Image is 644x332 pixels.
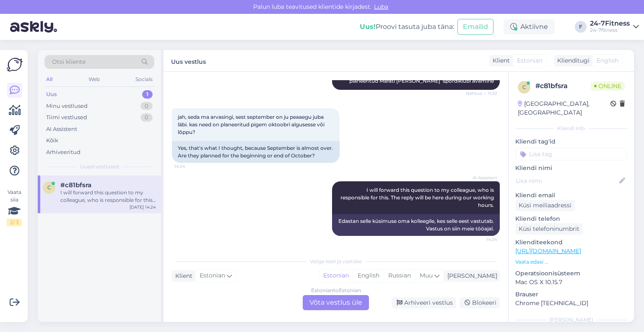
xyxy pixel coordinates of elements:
[504,19,555,34] div: Aktiivne
[517,56,543,65] span: Estonian
[590,27,630,34] div: 24-7fitness
[172,141,340,163] div: Yes, that's what I thought, because September is almost over. Are they planned for the beginning ...
[371,3,391,10] span: Luba
[420,272,433,279] span: Muu
[515,269,627,278] p: Operatsioonisüsteem
[466,90,497,97] span: Nähtud ✓ 11:32
[46,102,88,110] div: Minu vestlused
[518,99,610,117] div: [GEOGRAPHIC_DATA], [GEOGRAPHIC_DATA]
[60,181,91,189] span: #c81bfsra
[134,74,154,85] div: Socials
[466,236,497,243] span: 14:24
[516,176,618,186] input: Lisa nimi
[384,269,415,282] div: Russian
[87,74,101,85] div: Web
[515,258,627,266] p: Vaata edasi ...
[60,189,156,204] div: I will forward this question to my colleague, who is responsible for this. The reply will be here...
[554,56,589,65] div: Klienditugi
[303,295,369,310] div: Võta vestlus üle
[515,278,627,287] p: Mac OS X 10.15.7
[466,175,497,181] span: AI Assistent
[489,56,510,65] div: Klient
[515,191,627,200] p: Kliendi email
[360,23,376,31] b: Uus!
[178,114,326,135] span: jah, seda ma arvasingi, sest september on ju peaaegu juba läbi. kas need on planeeritud pigem okt...
[597,56,618,65] span: English
[515,148,627,160] input: Lisa tag
[515,137,627,146] p: Kliendi tag'id
[522,84,526,90] span: c
[360,22,454,32] div: Proovi tasuta juba täna:
[44,74,54,85] div: All
[46,136,58,145] div: Kõik
[52,58,86,66] span: Otsi kliente
[353,269,384,282] div: English
[174,163,206,170] span: 14:24
[457,19,493,35] button: Emailid
[515,164,627,173] p: Kliendi nimi
[140,102,153,110] div: 0
[444,272,497,280] div: [PERSON_NAME]
[46,148,80,157] div: Arhiveeritud
[140,113,153,122] div: 0
[319,269,353,282] div: Estonian
[46,125,77,133] div: AI Assistent
[200,271,225,280] span: Estonian
[172,272,192,280] div: Klient
[171,55,206,66] label: Uus vestlus
[515,247,581,255] a: [URL][DOMAIN_NAME]
[460,297,500,308] div: Blokeeri
[515,125,627,132] div: Kliendi info
[590,20,639,34] a: 24-7Fitness24-7fitness
[515,214,627,223] p: Kliendi telefon
[46,90,57,99] div: Uus
[515,290,627,299] p: Brauser
[311,287,361,294] div: Estonian to Estonian
[7,219,22,226] div: 2 / 3
[515,238,627,247] p: Klienditeekond
[340,187,495,208] span: I will forward this question to my colleague, who is responsible for this. The reply will be here...
[515,316,627,324] div: [PERSON_NAME]
[515,200,575,211] div: Küsi meiliaadressi
[515,299,627,308] p: Chrome [TECHNICAL_ID]
[46,113,87,122] div: Tiimi vestlused
[575,21,587,33] div: F
[332,214,500,236] div: Edastan selle küsimuse oma kolleegile, kes selle eest vastutab. Vastus on siin meie tööajal.
[590,20,630,27] div: 24-7Fitness
[130,204,156,210] div: [DATE] 14:24
[80,163,119,170] span: Uued vestlused
[7,57,23,73] img: Askly Logo
[515,223,583,235] div: Küsi telefoninumbrit
[7,188,22,226] div: Vaata siia
[392,297,456,308] div: Arhiveeri vestlus
[172,258,500,265] div: Valige keel ja vastake
[142,90,153,99] div: 1
[47,184,51,191] span: c
[591,81,625,91] span: Online
[535,81,591,91] div: # c81bfsra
